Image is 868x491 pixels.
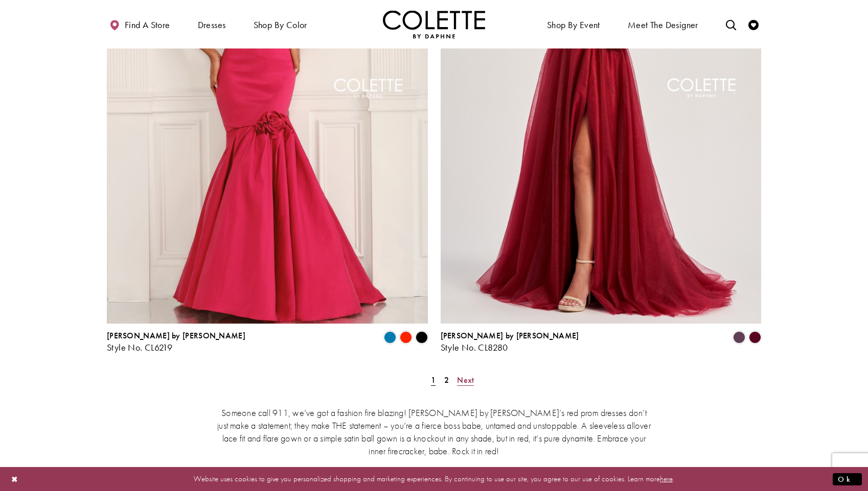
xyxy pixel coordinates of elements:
a: Check Wishlist [746,10,761,38]
span: 1 [431,375,436,385]
span: Shop by color [251,10,310,38]
a: Meet the designer [625,10,701,38]
span: 2 [444,375,449,385]
i: Scarlet [400,331,412,343]
span: Shop by color [254,20,307,30]
a: Page 2 [441,373,452,387]
span: Style No. CL8280 [441,341,508,353]
i: Peacock [384,331,396,343]
p: Website uses cookies to give you personalized shopping and marketing experiences. By continuing t... [74,472,794,486]
span: Shop By Event [547,20,600,30]
span: Next [457,375,474,385]
a: Visit Home Page [383,10,485,38]
span: Shop By Event [544,10,603,38]
img: Colette by Daphne [383,10,485,38]
span: Dresses [198,20,226,30]
i: Burgundy [749,331,761,343]
span: Current Page [428,373,439,387]
span: [PERSON_NAME] by [PERSON_NAME] [107,330,245,341]
a: Toggle search [723,10,739,38]
i: Black [416,331,428,343]
span: Dresses [195,10,229,38]
button: Close Dialog [6,470,24,488]
a: here [660,474,673,484]
i: Plum [733,331,745,343]
span: [PERSON_NAME] by [PERSON_NAME] [441,330,579,341]
a: Find a store [107,10,172,38]
button: Submit Dialog [833,473,862,485]
span: Find a store [125,20,170,30]
div: Colette by Daphne Style No. CL8280 [441,331,579,353]
span: Style No. CL6219 [107,341,172,353]
span: Meet the designer [628,20,698,30]
a: Next Page [454,373,477,387]
div: Colette by Daphne Style No. CL6219 [107,331,245,353]
p: Someone call 911, we’ve got a fashion fire blazing! [PERSON_NAME] by [PERSON_NAME]’s red prom dre... [217,406,651,457]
